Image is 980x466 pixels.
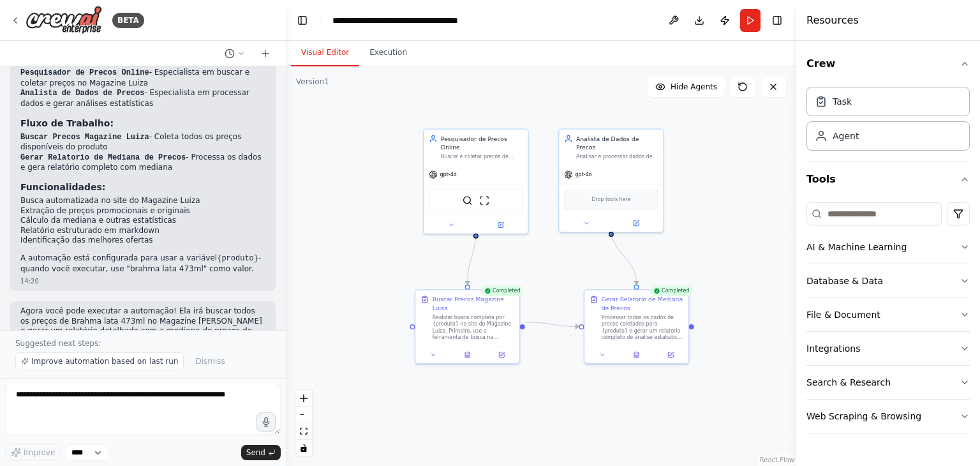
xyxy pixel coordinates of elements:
[296,77,329,87] div: Version 1
[806,46,970,82] button: Crew
[31,356,178,366] span: Improve automation based on last run
[806,230,970,264] button: AI & Machine Learning
[20,88,265,109] li: - Especialista em processar dados e gerar análises estatísticas
[612,218,660,229] button: Open in side panel
[415,289,521,364] div: CompletedBuscar Precos Magazine LuizaRealizar busca completa por {produto} no site do Magazine Lu...
[20,118,114,128] strong: Fluxo de Trabalho:
[525,318,579,331] g: Edge from 65a8259b-6edd-402a-ad08-f243068db35f to 282576c6-149d-43bd-a9b5-6406d58db11b
[650,286,693,296] div: Completed
[576,153,658,160] div: Analisar e processar dados de precos coletados, calculando estatisticas como mediana, media, valo...
[441,135,523,152] div: Pesquisador de Precos Online
[20,182,105,192] strong: Funcionalidades:
[806,332,970,365] button: Integrations
[20,306,265,346] p: Agora você pode executar a automação! Ela irá buscar todos os preços de Brahma lata 473ml no Maga...
[241,445,281,460] button: Send
[20,68,149,77] code: Pesquisador de Precos Online
[26,6,102,34] img: Logo
[806,400,970,433] button: Web Scraping & Browsing
[584,289,690,364] div: CompletedGerar Relatorio de Mediana de PrecosProcessar todos os dados de precos coletados para {p...
[602,295,684,312] div: Gerar Relatorio de Mediana de Precos
[189,352,231,370] button: Dismiss
[433,314,515,341] div: Realizar busca completa por {produto} no site do Magazine Luiza. Primeiro, use a ferramenta de bu...
[291,40,359,66] button: Visual Editor
[591,195,630,204] span: Drop tools here
[20,206,265,216] li: Extração de preços promocionais e originais
[607,228,641,285] g: Edge from a198a8be-40d4-45c9-b618-163a99bb1167 to 282576c6-149d-43bd-a9b5-6406d58db11b
[5,444,61,461] button: Improve
[20,153,265,173] li: - Processa os dados e gera relatório completo com mediana
[15,338,271,349] p: Suggested next steps:
[833,130,859,142] div: Agent
[806,82,970,161] div: Crew
[487,350,516,360] button: Open in side panel
[463,229,480,284] g: Edge from 6c8059b3-3e02-4414-b8cb-4e7ecee45edf to 65a8259b-6edd-402a-ad08-f243068db35f
[575,171,592,178] span: gpt-4o
[246,447,265,458] span: Send
[219,46,250,61] button: Switch to previous chat
[671,82,717,92] span: Hide Agents
[656,350,685,360] button: Open in side panel
[648,77,725,97] button: Hide Agents
[20,196,265,206] li: Busca automatizada no site do Magazine Luiza
[481,286,524,296] div: Completed
[20,153,186,162] code: Gerar Relatorio de Mediana de Precos
[477,220,524,230] button: Open in side panel
[217,254,258,263] code: {produto}
[332,14,476,27] nav: breadcrumb
[295,390,312,456] div: React Flow controls
[833,95,852,108] div: Task
[293,11,311,29] button: Hide left sidebar
[602,314,684,341] div: Processar todos os dados de precos coletados para {produto} e gerar um relatorio completo de anal...
[768,11,786,29] button: Hide right sidebar
[433,295,515,312] div: Buscar Precos Magazine Luiza
[15,352,184,370] button: Improve automation based on last run
[806,197,970,444] div: Tools
[255,46,276,61] button: Start a new chat
[806,162,970,197] button: Tools
[20,133,149,142] code: Buscar Precos Magazine Luiza
[558,128,664,232] div: Analista de Dados de PrecosAnalisar e processar dados de precos coletados, calculando estatistica...
[295,390,312,407] button: zoom in
[20,226,265,236] li: Relatório estruturado em markdown
[295,423,312,440] button: fit view
[760,456,794,463] a: React Flow attribution
[20,216,265,226] li: Cálculo da mediana e outras estatísticas
[806,13,859,28] h4: Resources
[20,236,265,246] li: Identificação das melhores ofertas
[479,195,489,206] img: ScrapeWebsiteTool
[359,40,417,66] button: Execution
[295,407,312,423] button: zoom out
[195,356,225,366] span: Dismiss
[20,68,265,88] li: - Especialista em buscar e coletar preços no Magazine Luiza
[20,132,265,153] li: - Coleta todos os preços disponíveis do produto
[806,264,970,297] button: Database & Data
[20,253,265,274] p: A automação está configurada para usar a variável - quando você executar, use "brahma lata 473ml"...
[619,350,655,360] button: View output
[576,135,658,152] div: Analista de Dados de Precos
[450,350,486,360] button: View output
[20,89,144,98] code: Analista de Dados de Precos
[256,412,276,432] button: Click to speak your automation idea
[112,13,144,28] div: BETA
[806,298,970,331] button: File & Document
[423,128,529,234] div: Pesquisador de Precos OnlineBuscar e coletar precos de produtos especificos no Magazine Luiza, fo...
[24,447,55,458] span: Improve
[441,153,523,160] div: Buscar e coletar precos de produtos especificos no Magazine Luiza, focando em encontrar todas as ...
[295,440,312,456] button: toggle interactivity
[20,276,265,286] div: 14:20
[806,366,970,399] button: Search & Research
[463,195,473,206] img: SerperDevTool
[440,171,457,178] span: gpt-4o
